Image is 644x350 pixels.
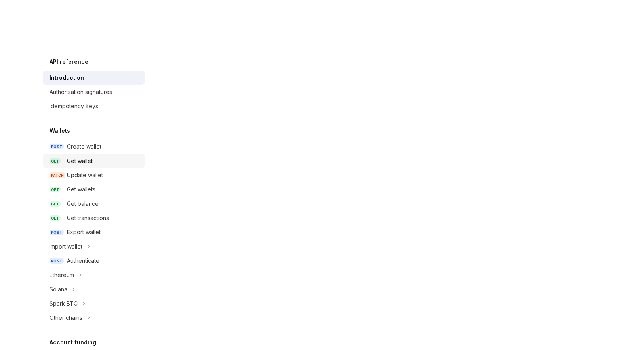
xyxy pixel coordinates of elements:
[50,313,82,323] div: Other chains
[50,242,82,251] div: Import wallet
[43,182,145,197] a: GETGet wallets
[67,185,95,194] div: Get wallets
[50,57,88,67] h5: API reference
[50,299,78,308] div: Spark BTC
[43,168,145,182] a: PATCHUpdate wallet
[43,99,145,113] a: Idempotency keys
[50,201,61,207] span: GET
[50,230,64,235] span: POST
[50,258,64,264] span: POST
[43,71,145,85] a: Introduction
[50,270,74,280] div: Ethereum
[50,215,61,221] span: GET
[67,156,93,166] div: Get wallet
[50,158,61,164] span: GET
[50,73,84,82] div: Introduction
[67,142,101,151] div: Create wallet
[43,197,145,211] a: GETGet balance
[43,154,145,168] a: GETGet wallet
[50,87,112,97] div: Authorization signatures
[50,101,98,111] div: Idempotency keys
[50,285,67,294] div: Solana
[50,338,96,347] h5: Account funding
[67,170,103,180] div: Update wallet
[50,144,64,150] span: POST
[67,228,101,237] div: Export wallet
[50,172,65,178] span: PATCH
[67,199,99,208] div: Get balance
[50,187,61,193] span: GET
[43,211,145,225] a: GETGet transactions
[43,140,145,154] a: POSTCreate wallet
[43,254,145,268] a: POSTAuthenticate
[67,213,109,223] div: Get transactions
[43,225,145,239] a: POSTExport wallet
[50,126,70,136] h5: Wallets
[43,85,145,99] a: Authorization signatures
[67,256,99,266] div: Authenticate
